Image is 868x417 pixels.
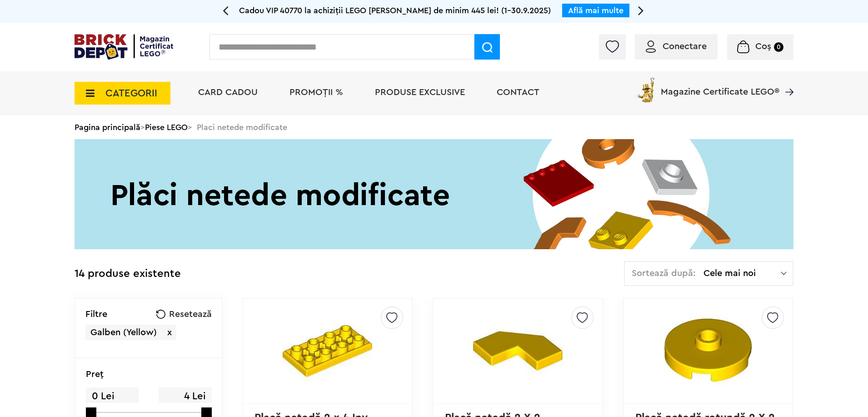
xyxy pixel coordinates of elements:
[375,88,465,97] a: Produse exclusive
[75,139,793,249] img: Placi netede modificate
[169,310,212,319] span: Resetează
[289,88,343,97] a: PROMOȚII %
[85,310,107,319] p: Filtre
[461,306,574,396] img: Placă netedă 2 X 2 modificată unghi drept
[663,42,707,51] span: Conectare
[703,269,781,278] span: Cele mai noi
[167,328,172,337] span: x
[664,306,752,394] img: Placă netedă rotundă 2 X 2 modificată cu stud deschis
[75,123,140,131] a: Pagina principală
[145,123,188,131] a: Piese LEGO
[198,88,258,97] a: Card Cadou
[755,42,771,51] span: Coș
[779,75,793,85] a: Magazine Certificate LEGO®
[774,42,783,52] small: 0
[90,328,157,337] span: Galben (Yellow)
[568,6,624,15] a: Află mai multe
[239,6,551,15] span: Cadou VIP 40770 la achiziții LEGO [PERSON_NAME] de minim 445 lei! (1-30.9.2025)
[105,88,157,98] span: CATEGORII
[632,269,696,278] span: Sortează după:
[86,387,139,405] span: 0 Lei
[159,387,211,405] span: 4 Lei
[75,116,793,139] div: > > Placi netede modificate
[497,88,539,97] a: Contact
[661,75,779,96] span: Magazine Certificate LEGO®
[646,42,707,51] a: Conectare
[75,261,181,287] div: 14 produse existente
[86,370,104,379] p: Preţ
[271,306,384,396] img: Placă netedă 2 x 4 Inv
